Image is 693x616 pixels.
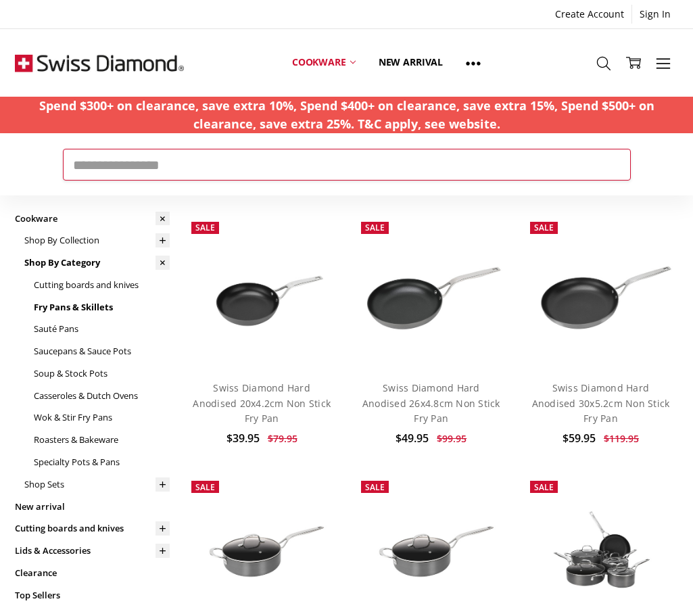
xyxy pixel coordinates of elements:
[632,5,678,24] a: Sign In
[34,451,169,473] a: Specialty Pots & Pans
[367,32,454,93] a: New arrival
[24,252,169,274] a: Shop By Category
[354,215,508,369] a: Swiss Diamond Hard Anodised 26x4.8cm Non Stick Fry Pan
[195,481,215,493] span: Sale
[365,222,385,233] span: Sale
[523,241,677,343] img: Swiss Diamond Hard Anodised 30x5.2cm Non Stick Fry Pan
[195,222,215,233] span: Sale
[563,431,596,446] span: $59.95
[7,97,686,133] p: Spend $300+ on clearance, save extra 10%, Spend $400+ on clearance, save extra 15%, Spend $500+ o...
[24,473,169,496] a: Shop Sets
[15,540,169,562] a: Lids & Accessories
[15,29,184,97] img: Free Shipping On Every Order
[604,432,639,445] span: $119.95
[454,32,492,93] a: Show All
[534,222,554,233] span: Sale
[185,215,339,369] a: Swiss Diamond Hard Anodised 20x4.2cm Non Stick Fry Pan
[34,362,169,385] a: Soup & Stock Pots
[523,499,677,603] img: Swiss Diamond Hard Anodised 5 pc set (20 & 28cm fry pan, 16cm sauce pan w lid, 24x7cm saute pan w...
[185,500,339,602] img: Swiss Diamond Hard Anodised 24x7cm 3L Non Stick Sautepan w glass lid &helper handle
[193,381,331,425] a: Swiss Diamond Hard Anodised 20x4.2cm Non Stick Fry Pan
[34,274,169,296] a: Cutting boards and knives
[362,381,500,425] a: Swiss Diamond Hard Anodised 26x4.8cm Non Stick Fry Pan
[354,241,508,343] img: Swiss Diamond Hard Anodised 26x4.8cm Non Stick Fry Pan
[268,432,297,445] span: $79.95
[34,296,169,318] a: Fry Pans & Skillets
[15,584,169,607] a: Top Sellers
[365,481,385,493] span: Sale
[34,340,169,362] a: Saucepans & Sauce Pots
[15,208,169,230] a: Cookware
[185,241,339,343] img: Swiss Diamond Hard Anodised 20x4.2cm Non Stick Fry Pan
[34,429,169,451] a: Roasters & Bakeware
[34,318,169,340] a: Sauté Pans
[548,5,631,24] a: Create Account
[15,517,169,540] a: Cutting boards and knives
[226,431,260,446] span: $39.95
[437,432,467,445] span: $99.95
[34,406,169,429] a: Wok & Stir Fry Pans
[354,500,508,602] img: Swiss Diamond Hard Anodised 28x7cm 4.2LNon Stick Sautepan w glass lid &helper handle
[15,562,169,584] a: Clearance
[523,215,677,369] a: Swiss Diamond Hard Anodised 30x5.2cm Non Stick Fry Pan
[34,385,169,407] a: Casseroles & Dutch Ovens
[15,496,169,518] a: New arrival
[534,481,554,493] span: Sale
[396,431,429,446] span: $49.95
[24,229,169,252] a: Shop By Collection
[281,32,367,93] a: Cookware
[532,381,670,425] a: Swiss Diamond Hard Anodised 30x5.2cm Non Stick Fry Pan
